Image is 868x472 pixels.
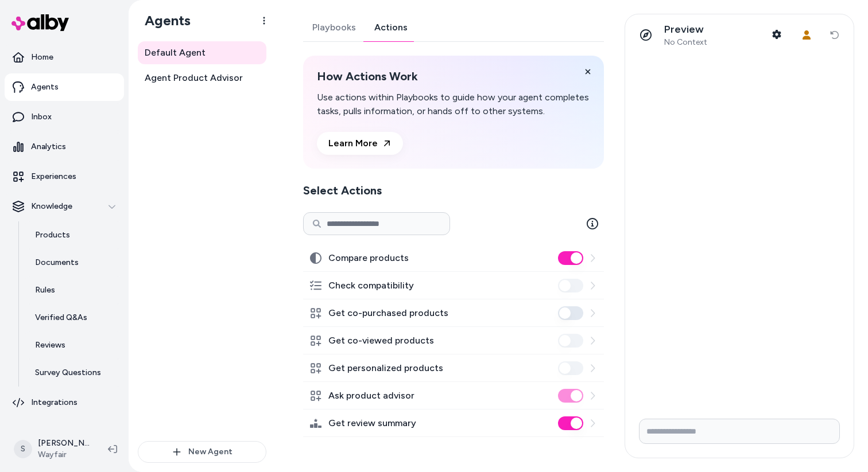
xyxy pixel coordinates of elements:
a: Reviews [24,331,124,359]
p: Use actions within Playbooks to guide how your agent completes tasks, pulls information, or hands... [317,91,590,118]
label: Compare products [328,251,409,265]
input: Write your prompt here [639,419,840,444]
p: [PERSON_NAME] [38,438,90,449]
a: Playbooks [303,14,365,41]
a: Documents [24,249,124,276]
label: Get co-viewed products [328,334,434,348]
p: Documents [35,257,79,268]
a: Learn More [317,132,403,155]
button: Knowledge [5,193,124,220]
span: S [14,440,32,458]
h1: Agents [135,12,191,29]
span: Agent Product Advisor [145,71,243,85]
img: alby Logo [11,14,69,31]
p: Products [35,229,70,241]
p: Knowledge [31,201,72,212]
button: New Agent [138,441,266,463]
span: Wayfair [38,449,90,461]
p: Verified Q&As [35,312,87,323]
label: Check compatibility [328,279,414,292]
p: Home [31,52,53,63]
label: Ask product advisor [328,389,414,403]
p: Rules [35,284,55,296]
label: Get personalized products [328,361,443,375]
span: No Context [664,37,707,48]
p: Reviews [35,340,65,351]
p: Survey Questions [35,367,101,379]
p: Experiences [31,171,76,182]
a: Integrations [5,389,124,416]
a: Actions [365,14,417,41]
p: Agents [31,81,59,93]
button: S[PERSON_NAME]Wayfair [7,431,99,467]
p: Preview [664,23,707,36]
a: Agents [5,73,124,101]
label: Get review summary [328,416,416,430]
a: Agent Product Advisor [138,67,266,89]
span: Default Agent [145,46,206,60]
a: Home [5,44,124,71]
p: Analytics [31,141,66,153]
a: Analytics [5,133,124,161]
h2: Select Actions [303,182,604,198]
p: Integrations [31,397,77,408]
a: Default Agent [138,41,266,64]
label: Get co-purchased products [328,306,448,320]
a: Products [24,221,124,249]
p: Inbox [31,111,52,123]
a: Inbox [5,103,124,131]
a: Verified Q&As [24,304,124,331]
a: Survey Questions [24,359,124,387]
a: Experiences [5,163,124,190]
h2: How Actions Work [317,69,590,84]
a: Rules [24,276,124,304]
